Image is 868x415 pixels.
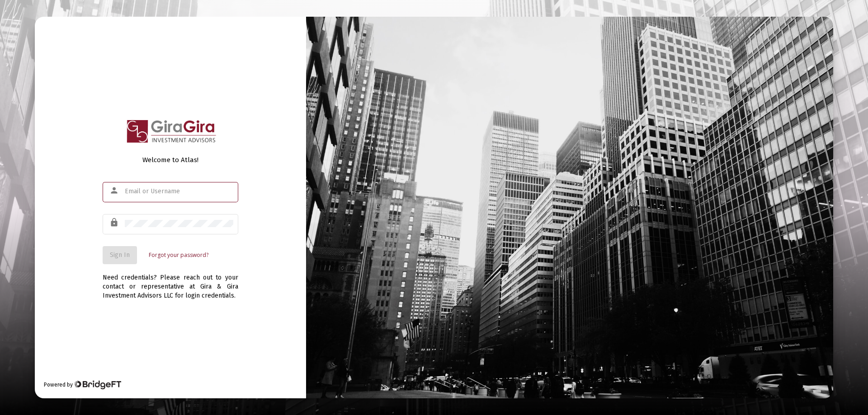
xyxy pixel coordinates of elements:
[44,380,121,389] div: Powered by
[121,115,221,149] img: Logo
[109,185,120,196] mat-icon: person
[109,217,120,228] mat-icon: lock
[103,246,137,264] button: Sign In
[149,251,208,260] a: Forgot your password?
[74,380,121,389] img: Bridge Financial Technology Logo
[103,264,238,300] div: Need credentials? Please reach out to your contact or representative at Gira & Gira Investment Ad...
[103,155,238,164] div: Welcome to Atlas!
[125,188,233,195] input: Email or Username
[110,251,130,259] span: Sign In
